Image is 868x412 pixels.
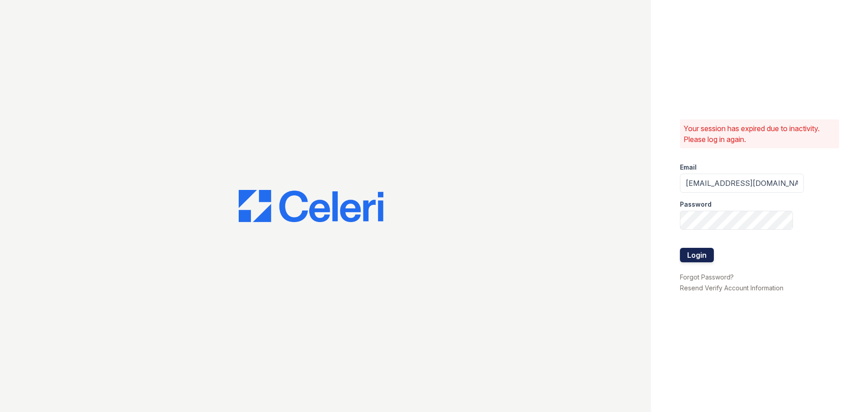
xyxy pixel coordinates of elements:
[680,273,734,281] a: Forgot Password?
[680,284,783,292] a: Resend Verify Account Information
[680,163,697,172] label: Email
[684,123,835,145] p: Your session has expired due to inactivity. Please log in again.
[680,200,712,209] label: Password
[239,190,383,223] img: CE_Logo_Blue-a8612792a0a2168367f1c8372b55b34899dd931a85d93a1a3d3e32e68fde9ad4.png
[680,248,714,262] button: Login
